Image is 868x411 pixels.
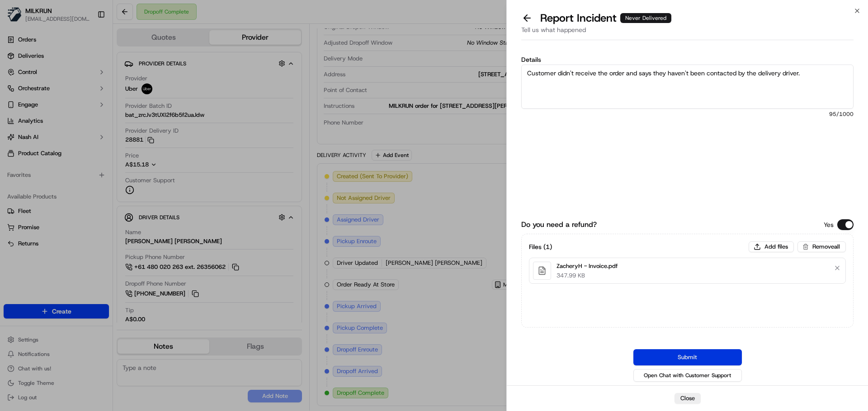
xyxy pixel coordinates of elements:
button: Remove file [831,262,844,274]
h3: Files ( 1 ) [529,242,552,251]
label: Do you need a refund? [521,219,597,230]
label: Details [521,56,854,63]
button: Add files [749,241,794,252]
div: Never Delivered [620,13,671,23]
p: ZacheryH - Invoice.pdf [557,262,618,271]
p: 347.99 KB [557,272,618,280]
button: Removeall [797,241,846,252]
div: Tell us what happened [521,25,854,40]
button: Open Chat with Customer Support [633,369,742,382]
p: Report Incident [540,11,671,25]
span: 95 /1000 [521,111,854,118]
p: Yes [824,220,834,229]
button: Submit [633,349,742,365]
textarea: Customer didn't receive the order and says they haven't been contacted by the delivery driver. [521,65,854,109]
button: Close [675,393,701,404]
